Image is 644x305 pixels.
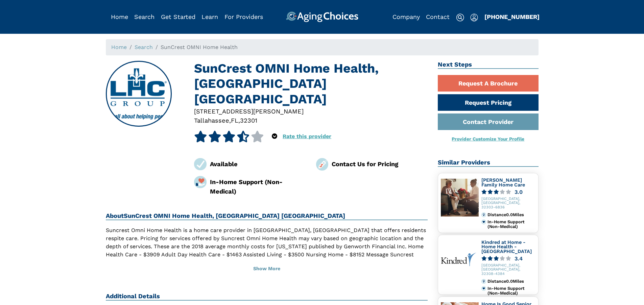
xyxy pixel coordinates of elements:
a: Home [111,44,127,50]
a: Contact [426,13,450,20]
div: 3.4 [515,256,523,261]
img: distance.svg [481,279,486,284]
div: Popover trigger [134,11,154,22]
h2: Similar Providers [438,159,539,167]
img: primary.svg [481,286,486,291]
a: [PERSON_NAME] Family Home Care [481,177,525,187]
a: [PHONE_NUMBER] [484,13,540,20]
a: Request Pricing [438,94,539,111]
nav: breadcrumb [106,39,539,55]
a: Provider Customize Your Profile [452,136,524,142]
img: search-icon.svg [456,14,464,22]
div: Popover trigger [272,131,277,142]
div: In-Home Support (Non-Medical) [210,177,306,196]
h2: About SunCrest OMNI Home Health, [GEOGRAPHIC_DATA] [GEOGRAPHIC_DATA] [106,212,428,220]
img: distance.svg [481,212,486,217]
a: Home [111,13,128,20]
button: Show More [106,261,428,276]
div: In-Home Support (Non-Medical) [487,286,535,296]
a: Learn [201,13,218,20]
div: [GEOGRAPHIC_DATA], [GEOGRAPHIC_DATA], 32303-6836 [481,197,535,210]
a: Search [135,44,153,50]
a: For Providers [224,13,263,20]
span: Tallahassee [194,117,229,124]
a: Search [134,13,154,20]
div: Popover trigger [470,11,478,22]
div: Available [210,159,306,169]
span: FL [231,117,238,124]
span: , [229,117,231,124]
a: Company [392,13,420,20]
span: , [238,117,240,124]
div: 32301 [240,116,257,125]
h1: SunCrest OMNI Home Health, [GEOGRAPHIC_DATA] [GEOGRAPHIC_DATA] [194,61,428,107]
div: 3.0 [515,189,523,195]
div: In-Home Support (Non-Medical) [487,220,535,229]
a: Kindred at Home - Home Health - [GEOGRAPHIC_DATA] [481,239,532,254]
a: Contact Provider [438,113,539,130]
a: 3.0 [481,189,535,195]
div: Distance 0.0 Miles [487,279,535,284]
img: AgingChoices [286,11,358,22]
a: Rate this provider [283,133,331,139]
img: SunCrest OMNI Home Health, Tallahassee FL [106,68,171,119]
p: Suncrest Omni Home Health is a home care provider in [GEOGRAPHIC_DATA], [GEOGRAPHIC_DATA] that of... [106,226,428,267]
img: primary.svg [481,220,486,224]
a: 3.4 [481,256,535,261]
a: Request A Brochure [438,75,539,92]
div: [GEOGRAPHIC_DATA], [GEOGRAPHIC_DATA], 32308-4384 [481,263,535,276]
h2: Additional Details [106,293,428,301]
div: [STREET_ADDRESS][PERSON_NAME] [194,107,428,116]
div: Distance 0.0 Miles [487,212,535,217]
div: Contact Us for Pricing [332,159,428,169]
h2: Next Steps [438,61,539,69]
img: user-icon.svg [470,14,478,22]
span: SunCrest OMNI Home Health [161,44,238,50]
a: Get Started [161,13,195,20]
